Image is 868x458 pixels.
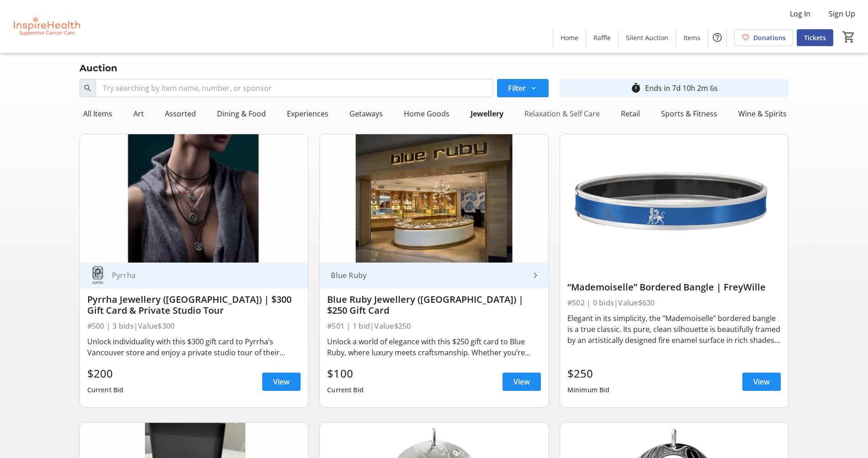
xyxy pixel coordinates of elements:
span: Items [683,33,700,42]
div: Pyrrha Jewellery ([GEOGRAPHIC_DATA]) | $300 Gift Card & Private Studio Tour [87,294,301,316]
div: #502 | 0 bids | Value $630 [567,296,781,309]
span: Silent Auction [626,33,668,42]
div: Current Bid [87,382,124,398]
div: Auction [74,61,123,75]
button: Cart [841,29,857,45]
div: #501 | 1 bid | Value $250 [327,320,541,332]
img: Pyrrha [87,265,108,286]
a: Home [553,29,586,46]
div: $200 [87,365,124,382]
div: Sports & Fitness [657,105,721,123]
div: Pyrrha [108,271,290,280]
a: View [262,373,301,391]
div: Blue Ruby [327,271,530,280]
img: Pyrrha Jewellery (Vancouver) | $300 Gift Card & Private Studio Tour [80,134,308,263]
a: Silent Auction [619,29,676,46]
div: Blue Ruby Jewellery ([GEOGRAPHIC_DATA]) | $250 Gift Card [327,294,541,316]
img: Blue Ruby Jewellery (Vancouver) | $250 Gift Card [320,134,548,263]
mat-icon: keyboard_arrow_right [530,270,541,281]
div: Home Goods [400,105,453,123]
button: Filter [497,79,549,97]
div: Getaways [346,105,386,123]
a: View [503,373,541,391]
div: Current Bid [327,382,364,398]
div: Experiences [283,105,332,123]
div: $250 [567,365,610,382]
div: Elegant in its simplicity, the "Mademoiselle" bordered bangle is a true classic. Its pure, clean ... [567,313,781,346]
div: “Mademoiselle” Bordered Bangle | FreyWille [567,282,781,293]
span: View [753,376,770,387]
span: View [513,376,530,387]
div: Unlock individuality with this $300 gift card to Pyrrha’s Vancouver store and enjoy a private stu... [87,336,301,358]
span: Donations [753,33,786,42]
div: Relaxation & Self Care [521,105,603,123]
button: Log In [783,6,818,21]
div: Minimum Bid [567,382,610,398]
div: Retail [617,105,644,123]
a: Tickets [797,29,833,46]
span: Log In [790,8,810,19]
span: Sign Up [829,8,855,19]
div: Unlock a world of elegance with this $250 gift card to Blue Ruby, where luxury meets craftsmanshi... [327,336,541,358]
a: Raffle [586,29,618,46]
button: Help [708,28,726,47]
span: Tickets [804,33,826,42]
div: Wine & Spirits [735,105,790,123]
span: View [273,376,290,387]
a: Donations [734,29,793,46]
mat-icon: timer_outline [630,83,641,94]
a: View [742,373,781,391]
img: InspireHealth Supportive Cancer Care's Logo [5,4,87,49]
div: #500 | 3 bids | Value $300 [87,320,301,332]
div: $100 [327,365,364,382]
div: Dining & Food [213,105,270,123]
img: “Mademoiselle” Bordered Bangle | FreyWille [560,134,789,263]
a: Blue Ruby [320,263,548,289]
span: Filter [508,83,526,94]
input: Try searching by item name, number, or sponsor [95,79,493,97]
a: Items [676,29,708,46]
div: Art [130,105,148,123]
div: Ends in 7d 10h 2m 6s [645,83,718,94]
div: All Items [79,105,116,123]
span: Raffle [593,33,611,42]
span: Home [561,33,578,42]
div: Assorted [161,105,200,123]
button: Sign Up [821,6,863,21]
div: Jewellery [467,105,507,123]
